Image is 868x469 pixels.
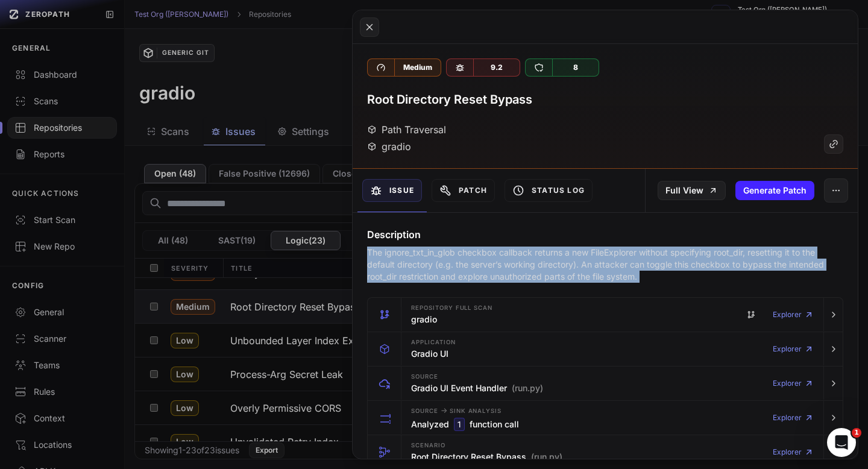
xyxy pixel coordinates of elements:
span: Source [411,374,438,380]
span: Application [411,339,456,345]
a: Explorer [773,371,814,395]
button: Generate Patch [735,181,814,200]
code: 1 [454,418,465,431]
span: Source Sink Analysis [411,406,502,415]
a: Explorer [773,337,814,361]
button: Source Gradio UI Event Handler (run.py) Explorer [368,367,843,400]
button: Repository Full scan gradio Explorer [368,298,843,332]
a: Explorer [773,303,814,327]
div: gradio [367,139,411,154]
a: Explorer [773,406,814,430]
p: The ignore_txt_in_glob checkbox callback returns a new FileExplorer without specifying root_dir, ... [367,247,843,283]
span: Scenario [411,442,445,449]
h3: Root Directory Reset Bypass [411,451,562,463]
button: Status Log [505,179,593,202]
h3: Analyzed function call [411,418,519,431]
h3: Gradio UI Event Handler [411,382,543,394]
a: Explorer [773,440,814,464]
span: -> [441,406,447,415]
span: Repository Full scan [411,305,492,311]
span: (run.py) [531,451,562,463]
iframe: Intercom live chat [827,428,856,457]
h3: Gradio UI [411,348,448,360]
button: Source -> Sink Analysis Analyzed 1 function call Explorer [368,401,843,435]
a: Full View [658,181,726,200]
button: Issue [362,179,422,202]
h4: Description [367,227,843,242]
span: (run.py) [512,382,543,394]
h3: gradio [411,313,437,326]
button: Application Gradio UI Explorer [368,332,843,366]
button: Scenario Root Directory Reset Bypass (run.py) Explorer [368,435,843,469]
span: 1 [852,428,861,438]
button: Patch [432,179,495,202]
